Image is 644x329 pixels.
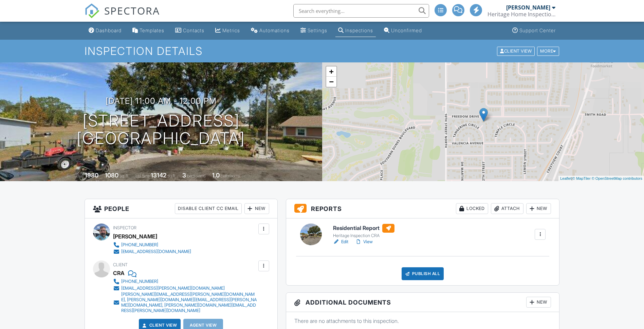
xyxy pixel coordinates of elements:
[85,45,560,57] h1: Inspection Details
[326,66,336,77] a: Zoom in
[286,293,559,312] h3: Additional Documents
[85,172,98,179] div: 1980
[572,176,591,180] a: © MapTiler
[121,242,158,248] div: [PHONE_NUMBER]
[85,9,160,23] a: SPECTORA
[526,203,551,214] div: New
[526,297,551,308] div: New
[298,24,330,37] a: Settings
[333,224,394,233] h6: Residential Report
[355,238,373,245] a: View
[113,225,136,230] span: Inspector
[187,173,206,178] span: bedrooms
[76,173,84,178] span: Built
[259,27,290,33] div: Automations
[113,268,125,278] div: CRA
[130,24,167,37] a: Templates
[221,173,240,178] span: bathrooms
[456,203,488,214] div: Locked
[121,292,257,313] div: [PERSON_NAME][EMAIL_ADDRESS][PERSON_NAME][DOMAIN_NAME], [PERSON_NAME][DOMAIN_NAME][EMAIL_ADDRESS]...
[77,112,245,148] h1: [STREET_ADDRESS] [GEOGRAPHIC_DATA]
[113,278,257,285] a: [PHONE_NUMBER]
[113,285,257,292] a: [EMAIL_ADDRESS][PERSON_NAME][DOMAIN_NAME]
[172,24,207,37] a: Contacts
[113,292,257,313] a: [PERSON_NAME][EMAIL_ADDRESS][PERSON_NAME][DOMAIN_NAME], [PERSON_NAME][DOMAIN_NAME][EMAIL_ADDRESS]...
[592,176,642,180] a: © OpenStreetMap contributors
[558,176,644,181] div: |
[402,267,444,280] div: Publish All
[294,317,551,325] p: There are no attachments to this inspection.
[121,279,158,284] div: [PHONE_NUMBER]
[105,172,118,179] div: 1080
[119,173,129,178] span: sq. ft.
[244,203,269,214] div: New
[85,3,99,18] img: The Best Home Inspection Software - Spectora
[175,203,242,214] div: Disable Client CC Email
[326,77,336,87] a: Zoom out
[487,11,555,18] div: Heritage Home Inspections, LLC
[212,172,220,179] div: 1.0
[506,4,550,11] div: [PERSON_NAME]
[183,27,204,33] div: Contacts
[113,241,191,248] a: [PHONE_NUMBER]
[560,176,571,180] a: Leaflet
[381,24,425,37] a: Unconfirmed
[537,46,559,56] div: More
[510,24,558,37] a: Support Center
[491,203,523,214] div: Attach
[85,199,277,218] h3: People
[391,27,422,33] div: Unconfirmed
[333,238,348,245] a: Edit
[293,4,429,18] input: Search everything...
[151,172,166,179] div: 13142
[333,224,394,239] a: Residential Report Heritage Inspection CRA
[113,262,128,267] span: Client
[104,3,160,18] span: SPECTORA
[167,173,176,178] span: sq.ft.
[345,27,373,33] div: Inspections
[121,249,191,254] div: [EMAIL_ADDRESS][DOMAIN_NAME]
[286,199,559,218] h3: Reports
[213,24,243,37] a: Metrics
[106,96,217,105] h3: [DATE] 11:00 am - 12:00 pm
[113,231,157,241] div: [PERSON_NAME]
[335,24,376,37] a: Inspections
[182,172,186,179] div: 3
[113,248,191,255] a: [EMAIL_ADDRESS][DOMAIN_NAME]
[96,27,122,33] div: Dashboard
[496,48,536,53] a: Client View
[86,24,124,37] a: Dashboard
[135,173,150,178] span: Lot Size
[140,27,164,33] div: Templates
[248,24,292,37] a: Automations (Basic)
[497,46,535,56] div: Client View
[222,27,240,33] div: Metrics
[333,233,394,238] div: Heritage Inspection CRA
[519,27,556,33] div: Support Center
[308,27,327,33] div: Settings
[121,286,225,291] div: [EMAIL_ADDRESS][PERSON_NAME][DOMAIN_NAME]
[141,322,177,329] a: Client View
